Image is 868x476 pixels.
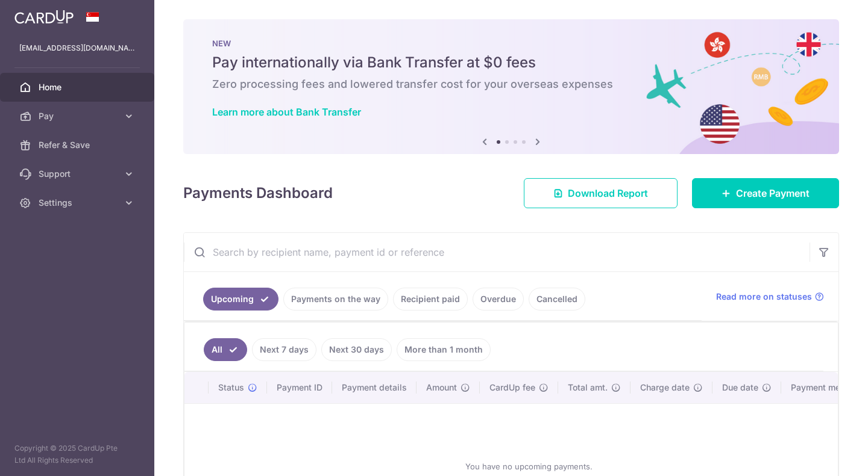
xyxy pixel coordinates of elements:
[39,110,118,122] span: Pay
[218,382,244,394] span: Status
[184,233,810,271] input: Search by recipient name, payment id or reference
[568,382,608,394] span: Total amt.
[39,139,118,151] span: Refer & Save
[332,372,417,403] th: Payment details
[426,382,457,394] span: Amount
[321,338,392,361] a: Next 30 days
[524,178,678,208] a: Download Report
[39,197,118,209] span: Settings
[529,288,585,311] a: Cancelled
[716,291,824,303] a: Read more on statuses
[14,10,74,24] img: CardUp
[489,382,535,394] span: CardUp fee
[19,42,135,54] p: [EMAIL_ADDRESS][DOMAIN_NAME]
[716,291,812,303] span: Read more on statuses
[473,288,524,311] a: Overdue
[283,288,388,311] a: Payments on the way
[204,338,247,361] a: All
[736,186,810,200] span: Create Payment
[568,186,648,200] span: Download Report
[267,372,332,403] th: Payment ID
[39,81,118,93] span: Home
[393,288,468,311] a: Recipient paid
[183,19,839,154] img: Bank transfer banner
[39,168,118,180] span: Support
[692,178,839,208] a: Create Payment
[212,106,361,118] a: Learn more about Bank Transfer
[252,338,316,361] a: Next 7 days
[203,288,278,311] a: Upcoming
[722,382,758,394] span: Due date
[212,53,810,72] h5: Pay internationally via Bank Transfer at $0 fees
[183,182,333,204] h4: Payments Dashboard
[640,382,690,394] span: Charge date
[212,39,810,48] p: NEW
[397,338,491,361] a: More than 1 month
[212,77,810,91] h6: Zero processing fees and lowered transfer cost for your overseas expenses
